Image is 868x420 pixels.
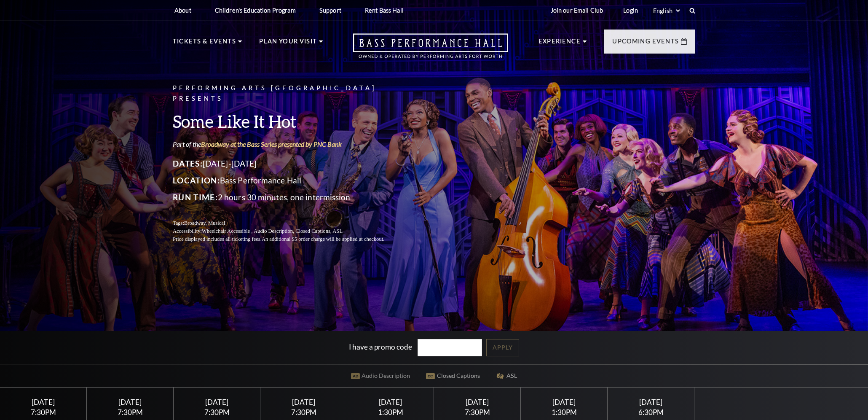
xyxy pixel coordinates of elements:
[184,409,250,416] div: 7:30PM
[184,398,250,407] div: [DATE]
[271,398,337,407] div: [DATE]
[444,409,511,416] div: 7:30PM
[215,7,296,14] p: Children's Education Program
[173,157,405,170] p: [DATE]-[DATE]
[365,7,404,14] p: Rent Bass Hall
[173,159,203,168] span: Dates:
[357,409,424,416] div: 1:30PM
[173,174,405,187] p: Bass Performance Hall
[262,236,384,242] span: An additional $5 order charge will be applied at checkout.
[319,7,341,14] p: Support
[357,398,424,407] div: [DATE]
[10,409,77,416] div: 7:30PM
[184,220,225,226] span: Broadway, Musical
[173,36,236,51] p: Tickets & Events
[173,191,405,204] p: 2 hours 30 minutes, one intermission
[97,398,163,407] div: [DATE]
[173,140,405,149] p: Part of the
[531,409,597,416] div: 1:30PM
[173,110,405,132] h3: Some Like It Hot
[173,227,405,235] p: Accessibility:
[201,140,342,148] a: Broadway at the Bass Series presented by PNC Bank
[618,398,684,407] div: [DATE]
[259,36,317,51] p: Plan Your Visit
[173,192,218,202] span: Run Time:
[538,36,581,51] p: Experience
[173,235,405,243] p: Price displayed includes all ticketing fees.
[271,409,337,416] div: 7:30PM
[173,175,220,185] span: Location:
[444,398,511,407] div: [DATE]
[349,342,412,351] label: I have a promo code
[174,7,191,14] p: About
[651,7,681,15] select: Select:
[612,36,679,51] p: Upcoming Events
[202,228,343,234] span: Wheelchair Accessible , Audio Description, Closed Captions, ASL
[173,219,405,227] p: Tags:
[531,398,597,407] div: [DATE]
[173,83,405,104] p: Performing Arts [GEOGRAPHIC_DATA] Presents
[10,398,77,407] div: [DATE]
[618,409,684,416] div: 6:30PM
[97,409,163,416] div: 7:30PM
